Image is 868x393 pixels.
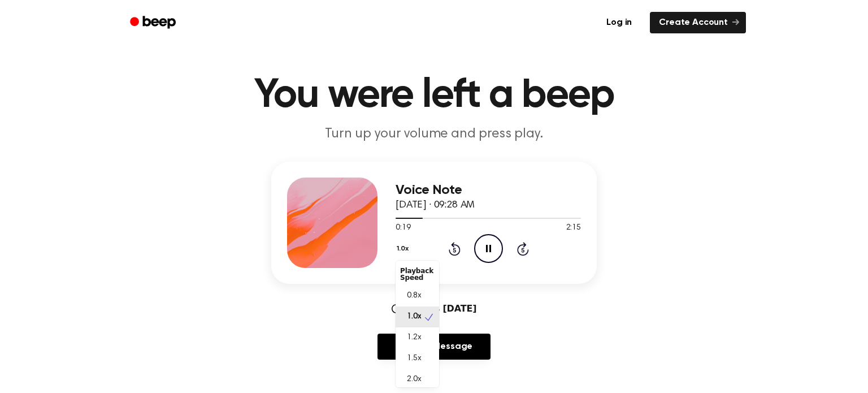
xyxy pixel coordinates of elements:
span: 1.2x [407,332,421,344]
button: 1.0x [396,239,413,258]
span: 0.8x [407,290,421,302]
span: 2.0x [407,374,421,386]
span: 1.5x [407,353,421,365]
div: 1.0x [396,261,439,387]
div: Playback Speed [396,263,439,286]
span: 1.0x [407,311,421,323]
